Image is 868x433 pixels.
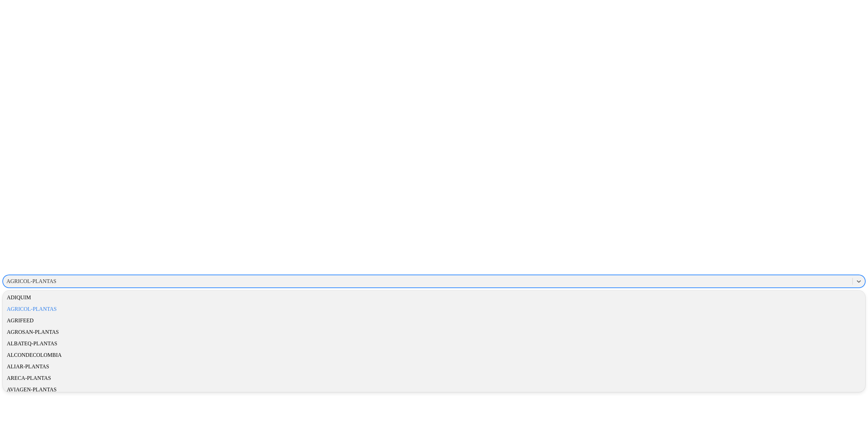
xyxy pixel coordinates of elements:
div: AGRICOL-PLANTAS [3,303,865,315]
div: ALBATEQ-PLANTAS [3,338,865,349]
div: ARECA-PLANTAS [3,372,865,384]
div: AGRICOL-PLANTAS [6,278,56,284]
div: AGROSAN-PLANTAS [3,326,865,338]
div: AGRIFEED [3,315,865,326]
div: ALIAR-PLANTAS [3,361,865,372]
div: ALCONDECOLOMBIA [3,349,865,361]
div: AVIAGEN-PLANTAS [3,384,865,395]
div: ADIQUIM [3,292,865,303]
